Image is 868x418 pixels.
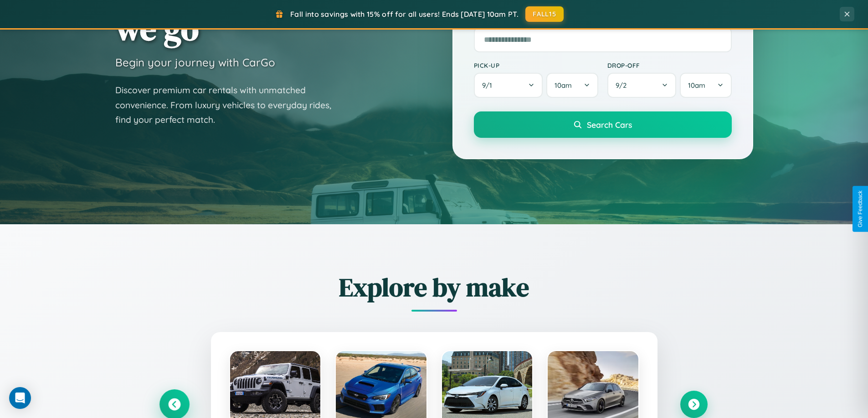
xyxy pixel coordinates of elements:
[857,191,863,227] div: Give Feedback
[680,73,731,98] button: 10am
[474,61,598,69] label: Pick-up
[474,111,732,138] button: Search Cars
[555,81,572,90] span: 10am
[290,10,519,19] span: Fall into savings with 15% off for all users! Ends [DATE] 10am PT.
[525,6,564,22] button: FALL15
[115,55,275,69] h3: Begin your journey with CarGo
[115,83,343,127] p: Discover premium car rentals with unmatched convenience. From luxury vehicles to everyday rides, ...
[482,81,497,90] span: 9 / 1
[161,270,708,305] h2: Explore by make
[607,73,677,98] button: 9/2
[474,73,543,98] button: 9/1
[9,387,31,409] div: Open Intercom Messenger
[616,81,631,90] span: 9 / 2
[688,81,705,90] span: 10am
[546,73,598,98] button: 10am
[587,120,632,130] span: Search Cars
[607,61,732,69] label: Drop-off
